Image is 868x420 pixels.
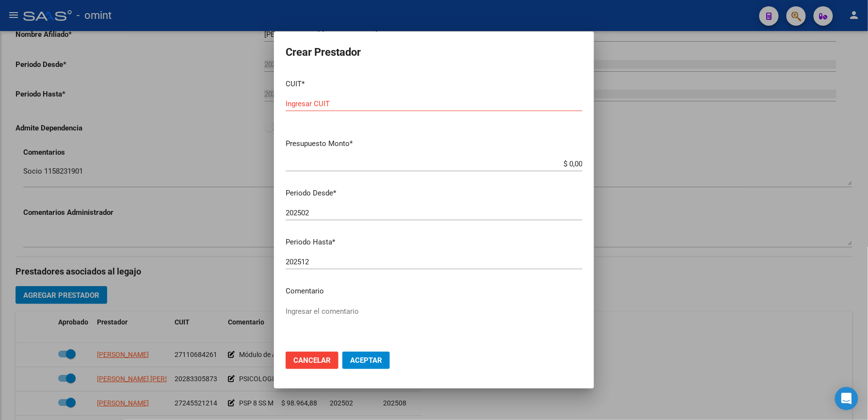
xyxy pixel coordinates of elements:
[350,356,382,365] span: Aceptar
[286,138,582,149] p: Presupuesto Monto
[286,43,582,62] h2: Crear Prestador
[835,387,858,410] div: Open Intercom Messenger
[286,352,338,369] button: Cancelar
[286,79,582,90] p: CUIT
[286,286,582,297] p: Comentario
[286,188,582,199] p: Periodo Desde
[286,237,582,248] p: Periodo Hasta
[293,356,331,365] span: Cancelar
[342,352,390,369] button: Aceptar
